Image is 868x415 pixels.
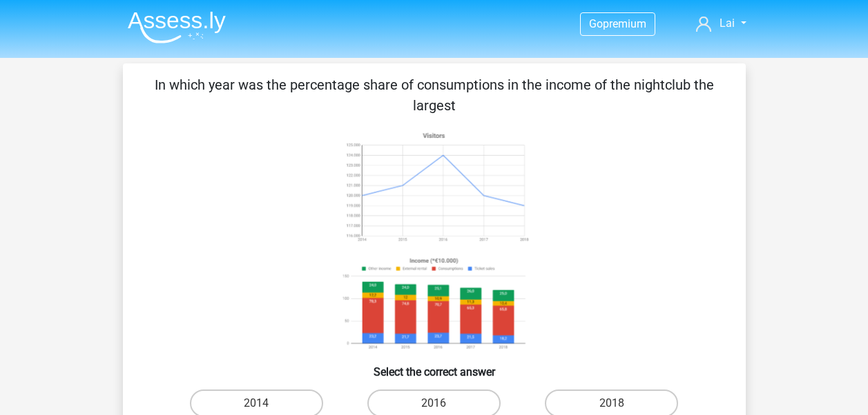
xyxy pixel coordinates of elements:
span: Go [589,17,603,30]
a: Gopremium [581,14,655,33]
img: Assessly [128,11,226,43]
h6: Select the correct answer [145,354,724,378]
a: Lai [691,15,751,32]
span: premium [603,17,646,30]
span: Lai [720,17,735,30]
p: In which year was the percentage share of consumptions in the income of the nightclub the largest [145,74,724,116]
